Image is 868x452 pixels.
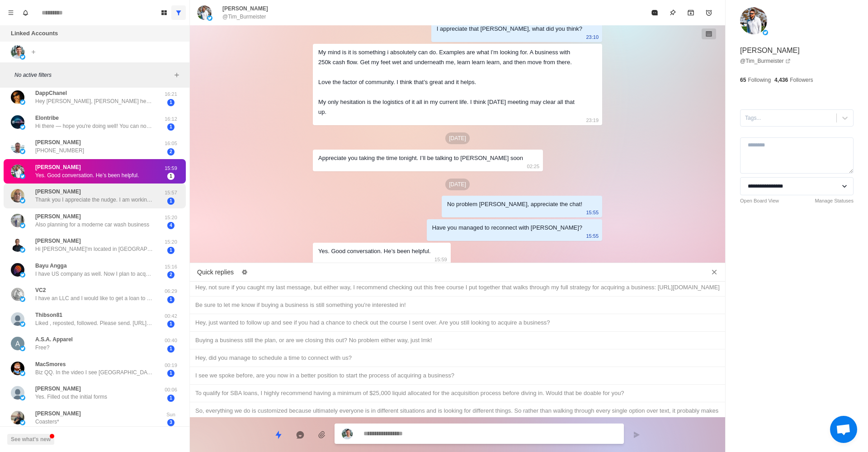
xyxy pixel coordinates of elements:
[35,385,81,393] p: [PERSON_NAME]
[20,420,25,425] img: picture
[20,371,25,376] img: picture
[20,54,25,60] img: picture
[35,146,84,155] p: [PHONE_NUMBER]
[748,76,771,84] p: Following
[11,140,24,153] img: picture
[269,426,288,444] button: Quick replies
[222,5,268,13] p: [PERSON_NAME]
[195,282,720,292] div: Hey, not sure if you caught my last message, but either way, I recommend checking out this free c...
[11,287,24,301] img: picture
[160,287,182,295] p: 06:29
[35,335,73,344] p: A.S.A. Apparel
[195,300,720,310] div: Be sure to let me know if buying a business is still something you're interested in!
[207,15,212,21] img: picture
[35,262,67,270] p: Bayu Angga
[160,115,182,123] p: 16:12
[790,76,813,84] p: Followers
[11,115,24,129] img: picture
[318,47,582,117] div: My mind is it is something i absolutely can do. Examples are what l’m looking for. A business wit...
[160,263,182,271] p: 15:16
[11,29,58,38] p: Linked Accounts
[35,97,153,105] p: Hey [PERSON_NAME], [PERSON_NAME] here. I’m based in [GEOGRAPHIC_DATA], [GEOGRAPHIC_DATA]. Long st...
[447,199,582,209] div: No problem [PERSON_NAME], appreciate the chat!
[167,296,175,303] span: 1
[707,265,722,279] button: Close quick replies
[35,286,46,294] p: VC2
[160,238,182,246] p: 15:20
[20,395,25,400] img: picture
[35,122,153,130] p: Hi there — hope you're doing well! You can now access original shares (Primary Market) of Elon·Mu...
[11,238,24,252] img: picture
[160,337,182,344] p: 00:40
[167,395,175,402] span: 1
[35,188,81,196] p: [PERSON_NAME]
[167,320,175,328] span: 1
[7,434,54,445] button: See what's new
[342,428,353,439] img: picture
[11,189,24,202] img: picture
[20,297,25,302] img: picture
[740,76,746,84] p: 65
[11,90,24,104] img: picture
[197,268,234,277] p: Quick replies
[35,393,107,401] p: Yes. Filled out the initial forms
[11,312,24,326] img: picture
[35,245,153,253] p: Hi [PERSON_NAME]'m located in [GEOGRAPHIC_DATA], but have also a LLC in [US_STATE] and [US_STATE]
[35,138,81,146] p: [PERSON_NAME]
[20,174,25,179] img: picture
[35,270,153,278] p: I have US company as well. Now I plan to acquire companies in the [GEOGRAPHIC_DATA]
[437,24,582,34] div: I appreciate that [PERSON_NAME], what did you think?
[35,237,81,245] p: [PERSON_NAME]
[700,4,718,22] button: Add reminder
[222,13,266,21] p: @Tim_Burmeister
[318,153,523,163] div: Appreciate you taking the time tonight. I’ll be talking to [PERSON_NAME] soon
[160,386,182,394] p: 00:06
[774,76,788,84] p: 4,436
[171,5,186,20] button: Show all conversations
[167,419,175,426] span: 3
[167,198,175,205] span: 1
[445,132,470,144] p: [DATE]
[195,406,720,426] div: So, everything we do is customized because ultimately everyone is in different situations and is ...
[157,5,171,20] button: Board View
[815,197,854,205] a: Manage Statuses
[11,214,24,227] img: picture
[11,362,24,375] img: picture
[740,197,779,205] a: Open Board View
[20,346,25,351] img: picture
[664,4,682,22] button: Pin
[20,99,25,105] img: picture
[35,114,59,122] p: Elontribe
[160,165,182,172] p: 15:59
[318,246,431,256] div: Yes. Good conversation. He’s been helpful.
[18,5,33,20] button: Notifications
[291,426,309,444] button: Reply with AI
[35,410,81,418] p: [PERSON_NAME]
[167,345,175,353] span: 1
[627,426,646,444] button: Send message
[11,337,24,350] img: picture
[167,173,175,180] span: 1
[682,4,700,22] button: Archive
[35,212,81,221] p: [PERSON_NAME]
[35,89,67,97] p: DappChanel
[167,271,175,278] span: 2
[195,371,720,381] div: I see we spoke before, are you now in a better position to start the process of acquiring a busin...
[160,140,182,147] p: 16:05
[28,47,39,57] button: Add account
[167,247,175,254] span: 1
[160,90,182,98] p: 16:21
[160,189,182,197] p: 15:57
[35,171,139,179] p: Yes. Good conversation. He’s been helpful.
[763,30,768,35] img: picture
[432,223,582,233] div: Have you managed to reconnect with [PERSON_NAME]?
[171,70,182,80] button: Add filters
[527,161,540,171] p: 02:25
[740,45,800,56] p: [PERSON_NAME]
[160,214,182,221] p: 15:20
[20,247,25,253] img: picture
[830,416,857,443] div: Open chat
[740,7,767,34] img: picture
[11,411,24,424] img: picture
[20,321,25,327] img: picture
